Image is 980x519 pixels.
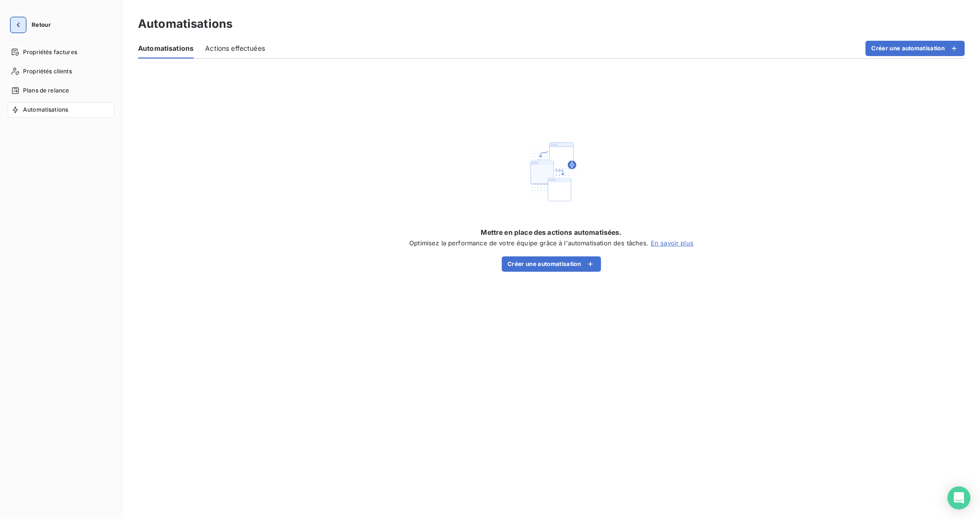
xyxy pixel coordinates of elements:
span: Mettre en place des actions automatisées. [481,228,622,237]
span: Optimisez la performance de votre équipe grâce à l'automatisation des tâches. [409,239,649,247]
a: Propriétés clients [8,64,115,79]
a: Propriétés factures [8,45,115,60]
span: Automatisations [23,105,68,114]
button: Créer une automatisation [502,256,601,272]
img: Empty state [521,141,582,203]
h3: Automatisations [138,15,232,33]
span: Plans de relance [23,86,69,95]
span: Automatisations [138,44,194,53]
div: Open Intercom Messenger [947,486,970,509]
span: Retour [32,22,51,28]
span: Propriétés factures [23,48,77,57]
span: Actions effectuées [205,44,265,53]
span: Propriétés clients [23,67,72,76]
a: Automatisations [8,102,115,117]
button: Retour [8,17,58,33]
button: Créer une automatisation [865,41,965,56]
a: Plans de relance [8,83,115,98]
a: En savoir plus [651,239,693,247]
